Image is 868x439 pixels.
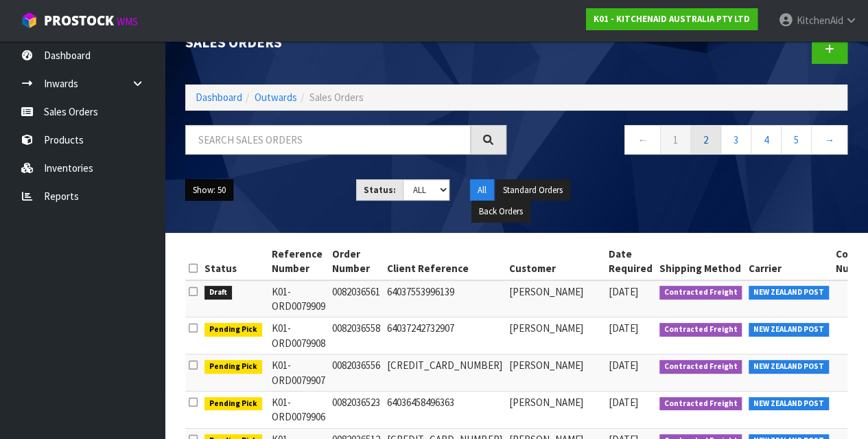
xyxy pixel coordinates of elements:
[329,392,384,429] td: 0082036523
[384,354,506,392] td: [CREDIT_CARD_NUMBER]
[384,317,506,354] td: 64037242732907
[811,125,847,155] a: →
[329,280,384,317] td: 0082036561
[204,397,262,411] span: Pending Pick
[495,179,570,201] button: Standard Orders
[506,354,605,392] td: [PERSON_NAME]
[749,360,829,374] span: NEW ZEALAND POST
[204,286,232,300] span: Draft
[329,243,384,280] th: Order Number
[659,397,742,411] span: Contracted Freight
[749,323,829,337] span: NEW ZEALAND POST
[470,179,494,201] button: All
[329,354,384,392] td: 0082036556
[384,243,506,280] th: Client Reference
[201,243,268,280] th: Status
[690,125,721,155] a: 2
[364,184,396,196] strong: Status:
[609,285,638,298] span: [DATE]
[609,359,638,372] span: [DATE]
[720,125,751,155] a: 3
[185,125,471,155] input: Search sales orders
[751,125,782,155] a: 4
[506,392,605,429] td: [PERSON_NAME]
[609,396,638,409] span: [DATE]
[268,317,329,354] td: K01-ORD0079908
[609,322,638,335] span: [DATE]
[21,12,38,29] img: cube-alt.png
[781,125,812,155] a: 5
[506,317,605,354] td: [PERSON_NAME]
[659,286,742,300] span: Contracted Freight
[44,12,114,30] span: ProStock
[656,243,746,280] th: Shipping Method
[384,392,506,429] td: 64036458496363
[268,243,329,280] th: Reference Number
[527,125,848,159] nav: Page navigation
[659,323,742,337] span: Contracted Freight
[185,34,506,50] h1: Sales Orders
[196,91,242,104] a: Dashboard
[204,323,262,337] span: Pending Pick
[117,15,138,28] small: WMS
[204,360,262,374] span: Pending Pick
[384,280,506,317] td: 64037553996139
[624,125,661,155] a: ←
[268,280,329,317] td: K01-ORD0079909
[329,317,384,354] td: 0082036558
[506,280,605,317] td: [PERSON_NAME]
[309,91,364,104] span: Sales Orders
[506,243,605,280] th: Customer
[749,397,829,411] span: NEW ZEALAND POST
[255,91,297,104] a: Outwards
[659,360,742,374] span: Contracted Freight
[796,14,843,27] span: KitchenAid
[605,243,656,280] th: Date Required
[185,179,233,201] button: Show: 50
[660,125,691,155] a: 1
[745,243,832,280] th: Carrier
[749,286,829,300] span: NEW ZEALAND POST
[594,13,750,25] strong: K01 - KITCHENAID AUSTRALIA PTY LTD
[471,201,530,223] button: Back Orders
[268,392,329,429] td: K01-ORD0079906
[268,354,329,392] td: K01-ORD0079907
